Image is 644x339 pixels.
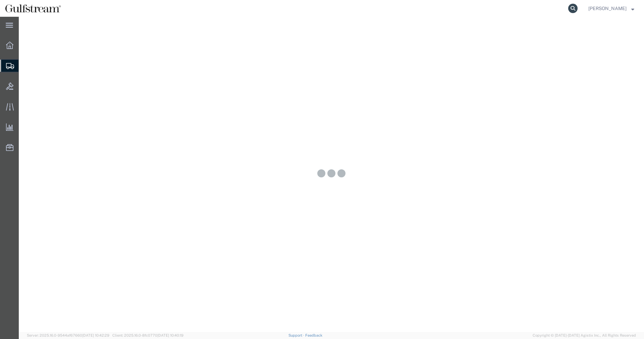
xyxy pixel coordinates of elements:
button: [PERSON_NAME] [588,4,635,12]
img: logo [5,3,61,13]
span: [DATE] 10:42:29 [82,333,109,337]
a: Support [288,333,305,337]
a: Feedback [305,333,322,337]
span: Server: 2025.16.0-9544af67660 [27,333,109,337]
span: [DATE] 10:40:19 [157,333,183,337]
span: Jene Middleton [588,5,627,12]
span: Copyright © [DATE]-[DATE] Agistix Inc., All Rights Reserved [533,333,636,338]
span: Client: 2025.16.0-8fc0770 [112,333,183,337]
